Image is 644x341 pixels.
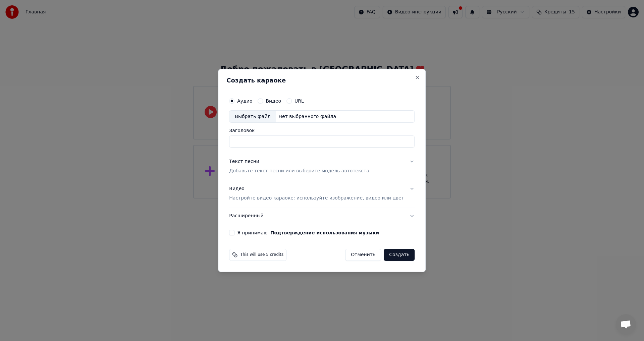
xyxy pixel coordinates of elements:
[276,113,339,120] div: Нет выбранного файла
[270,230,379,235] button: Я принимаю
[229,111,276,123] div: Выбрать файл
[229,153,415,180] button: Текст песниДобавьте текст песни или выберите модель автотекста
[237,230,379,235] label: Я принимаю
[229,195,404,202] p: Настройте видео караоке: используйте изображение, видео или цвет
[229,168,369,175] p: Добавьте текст песни или выберите модель автотекста
[345,249,381,261] button: Отменить
[229,207,415,225] button: Расширенный
[226,77,417,83] h2: Создать караоке
[266,99,281,103] label: Видео
[229,159,259,165] div: Текст песни
[237,99,252,103] label: Аудио
[229,128,415,133] label: Заголовок
[229,180,415,207] button: ВидеоНастройте видео караоке: используйте изображение, видео или цвет
[229,186,404,202] div: Видео
[384,249,415,261] button: Создать
[240,252,283,258] span: This will use 5 credits
[294,99,304,103] label: URL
